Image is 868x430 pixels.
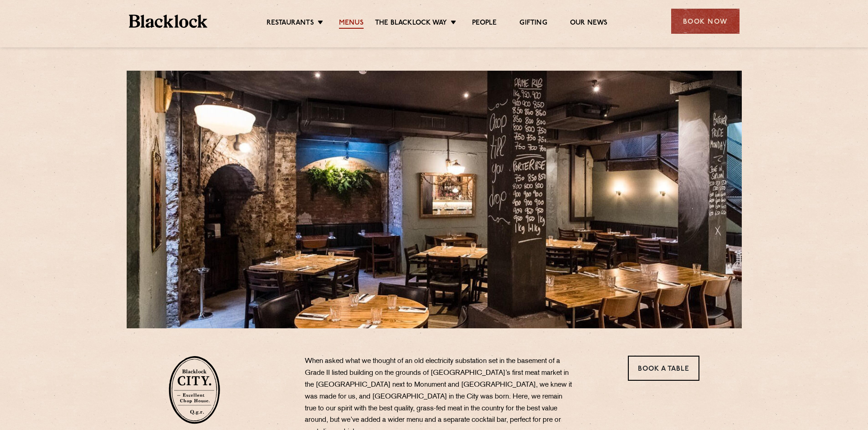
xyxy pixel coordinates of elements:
[628,356,699,381] a: Book a Table
[339,19,364,29] a: Menus
[519,19,547,29] a: Gifting
[472,19,497,29] a: People
[375,19,447,29] a: The Blacklock Way
[169,356,220,424] img: City-stamp-default.svg
[570,19,608,29] a: Our News
[267,19,314,29] a: Restaurants
[671,9,740,34] div: Book Now
[129,15,208,28] img: BL_Textured_Logo-footer-cropped.svg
